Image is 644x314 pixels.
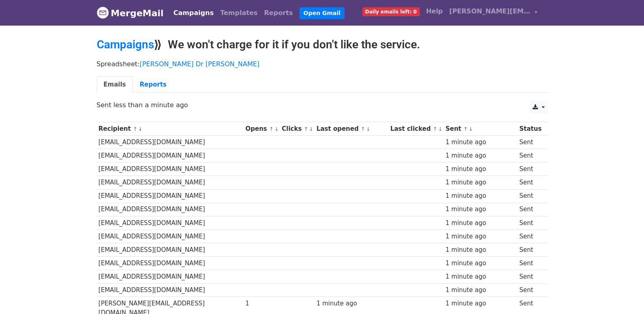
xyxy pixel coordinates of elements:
[445,138,515,147] div: 1 minute ago
[517,136,543,149] td: Sent
[517,243,543,256] td: Sent
[362,7,420,16] span: Daily emails left: 0
[517,270,543,284] td: Sent
[304,126,308,132] a: ↑
[517,176,543,189] td: Sent
[517,162,543,176] td: Sent
[97,136,244,149] td: [EMAIL_ADDRESS][DOMAIN_NAME]
[445,165,515,174] div: 1 minute ago
[97,203,244,216] td: [EMAIL_ADDRESS][DOMAIN_NAME]
[97,122,244,136] th: Recipient
[445,245,515,255] div: 1 minute ago
[314,122,388,136] th: Last opened
[97,243,244,256] td: [EMAIL_ADDRESS][DOMAIN_NAME]
[445,205,515,214] div: 1 minute ago
[97,189,244,203] td: [EMAIL_ADDRESS][DOMAIN_NAME]
[97,216,244,230] td: [EMAIL_ADDRESS][DOMAIN_NAME]
[517,203,543,216] td: Sent
[445,286,515,295] div: 1 minute ago
[97,270,244,284] td: [EMAIL_ADDRESS][DOMAIN_NAME]
[97,149,244,162] td: [EMAIL_ADDRESS][DOMAIN_NAME]
[445,259,515,268] div: 1 minute ago
[423,3,446,19] a: Help
[445,219,515,228] div: 1 minute ago
[309,126,314,132] a: ↓
[517,230,543,243] td: Sent
[97,162,244,176] td: [EMAIL_ADDRESS][DOMAIN_NAME]
[97,257,244,270] td: [EMAIL_ADDRESS][DOMAIN_NAME]
[97,60,548,68] p: Spreadsheet:
[140,60,260,68] a: [PERSON_NAME] Dr [PERSON_NAME]
[261,5,296,21] a: Reports
[517,122,543,136] th: Status
[245,299,278,308] div: 1
[217,5,261,21] a: Templates
[170,5,217,21] a: Campaigns
[97,38,548,52] h2: ⟫ We won't charge for it if you don't like the service.
[438,126,442,132] a: ↓
[445,178,515,187] div: 1 minute ago
[444,122,518,136] th: Sent
[468,126,473,132] a: ↓
[388,122,444,136] th: Last clicked
[280,122,314,136] th: Clicks
[97,176,244,189] td: [EMAIL_ADDRESS][DOMAIN_NAME]
[269,126,273,132] a: ↑
[445,272,515,282] div: 1 minute ago
[445,232,515,241] div: 1 minute ago
[445,299,515,308] div: 1 minute ago
[517,284,543,297] td: Sent
[359,3,423,19] a: Daily emails left: 0
[274,126,279,132] a: ↓
[97,4,164,22] a: MergeMail
[243,122,280,136] th: Opens
[433,126,437,132] a: ↑
[446,3,541,22] a: [PERSON_NAME][EMAIL_ADDRESS][DOMAIN_NAME]
[517,189,543,203] td: Sent
[299,7,345,19] a: Open Gmail
[97,76,133,93] a: Emails
[133,76,173,93] a: Reports
[97,101,548,109] p: Sent less than a minute ago
[317,299,386,308] div: 1 minute ago
[449,6,531,16] span: [PERSON_NAME][EMAIL_ADDRESS][DOMAIN_NAME]
[138,126,143,132] a: ↓
[445,191,515,201] div: 1 minute ago
[517,257,543,270] td: Sent
[361,126,365,132] a: ↑
[445,151,515,160] div: 1 minute ago
[97,6,109,19] img: MergeMail logo
[464,126,468,132] a: ↑
[366,126,371,132] a: ↓
[97,230,244,243] td: [EMAIL_ADDRESS][DOMAIN_NAME]
[97,38,154,51] a: Campaigns
[517,216,543,230] td: Sent
[133,126,137,132] a: ↑
[517,149,543,162] td: Sent
[97,284,244,297] td: [EMAIL_ADDRESS][DOMAIN_NAME]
